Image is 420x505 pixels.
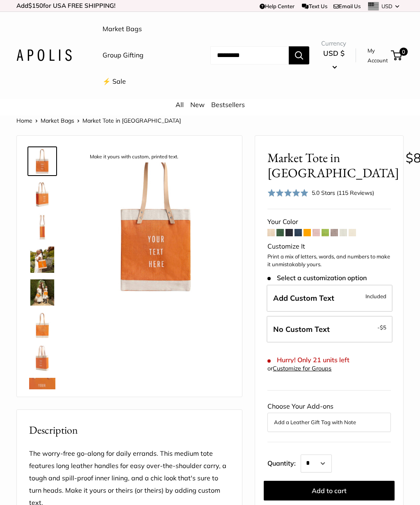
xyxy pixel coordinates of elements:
[27,146,57,176] a: description_Make it yours with custom, printed text.
[82,117,181,124] span: Market Tote in [GEOGRAPHIC_DATA]
[41,117,74,124] a: Market Bags
[377,322,386,332] span: -
[273,365,331,372] a: Customize for Groups
[380,324,386,331] span: $5
[264,481,395,500] button: Add to cart
[103,49,144,62] a: Group Gifting
[321,47,346,73] button: USD $
[289,46,309,64] button: Search
[103,75,126,88] a: ⚡️ Sale
[29,279,55,306] img: Market Tote in Citrus
[27,179,57,209] a: Market Tote in Citrus
[28,2,43,9] span: $150
[190,101,205,109] a: New
[321,38,346,49] span: Currency
[273,324,330,334] span: No Custom Text
[267,316,393,343] label: Leave Blank
[273,293,334,303] span: Add Custom Text
[29,422,230,438] h2: Description
[27,343,57,373] a: Market Tote in Citrus
[399,48,408,56] span: 0
[381,3,393,9] span: USD
[267,253,391,269] p: Print a mix of letters, words, and numbers to make it unmistakably yours.
[267,216,391,228] div: Your Color
[29,378,55,404] img: description_Custom printed text with eco-friendly ink.
[16,115,181,126] nav: Breadcrumb
[16,117,32,124] a: Home
[27,278,57,307] a: Market Tote in Citrus
[86,151,183,162] div: Make it yours with custom, printed text.
[27,376,57,406] a: description_Custom printed text with eco-friendly ink.
[267,274,366,282] span: Select a customization option
[176,101,184,109] a: All
[267,285,393,312] label: Add Custom Text
[27,245,57,274] a: Market Tote in Citrus
[29,214,55,240] img: description_12.5" wide, 15" high, 5.5" deep; handles: 11" drop
[267,400,391,432] div: Choose Your Add-ons
[103,23,142,35] a: Market Bags
[82,148,230,295] img: description_Make it yours with custom, printed text.
[274,417,384,427] button: Add a Leather Gift Tag with Note
[302,3,327,9] a: Text Us
[267,150,399,181] span: Market Tote in [GEOGRAPHIC_DATA]
[27,212,57,242] a: description_12.5" wide, 15" high, 5.5" deep; handles: 11" drop
[267,356,349,364] span: Hurry! Only 21 units left
[365,291,386,301] span: Included
[29,148,55,174] img: description_Make it yours with custom, printed text.
[260,3,294,9] a: Help Center
[323,49,345,57] span: USD $
[267,452,301,473] label: Quantity:
[29,247,55,273] img: Market Tote in Citrus
[333,3,361,9] a: Email Us
[16,49,72,61] img: Apolis
[267,363,331,374] div: or
[392,50,402,60] a: 0
[29,345,55,371] img: Market Tote in Citrus
[267,187,374,199] div: 5.0 Stars (115 Reviews)
[367,46,388,66] a: My Account
[211,101,245,109] a: Bestsellers
[29,181,55,207] img: Market Tote in Citrus
[267,240,391,253] div: Customize It
[210,46,289,64] input: Search...
[29,312,55,338] img: description_Seal of authenticity printed on the backside of every bag.
[27,311,57,340] a: description_Seal of authenticity printed on the backside of every bag.
[312,188,374,197] div: 5.0 Stars (115 Reviews)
